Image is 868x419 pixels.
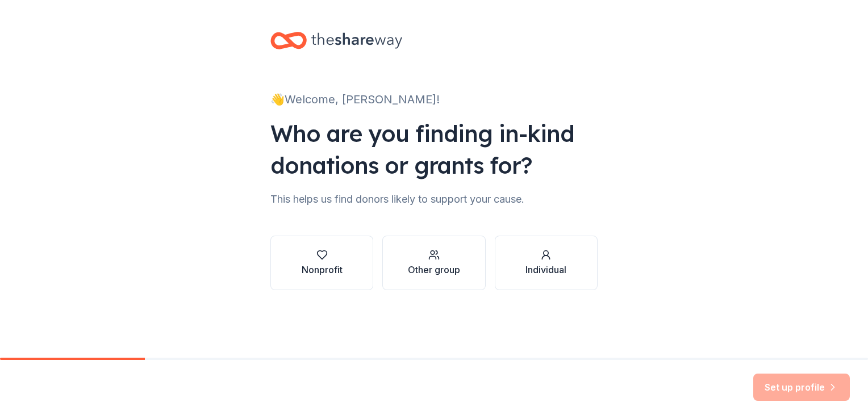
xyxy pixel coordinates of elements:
div: This helps us find donors likely to support your cause. [270,190,598,208]
div: Who are you finding in-kind donations or grants for? [270,118,598,181]
div: Nonprofit [302,263,343,276]
button: Nonprofit [270,236,373,290]
button: Individual [495,236,598,290]
div: 👋 Welcome, [PERSON_NAME]! [270,90,598,108]
div: Individual [525,263,566,276]
div: Other group [408,263,460,276]
button: Other group [382,236,485,290]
